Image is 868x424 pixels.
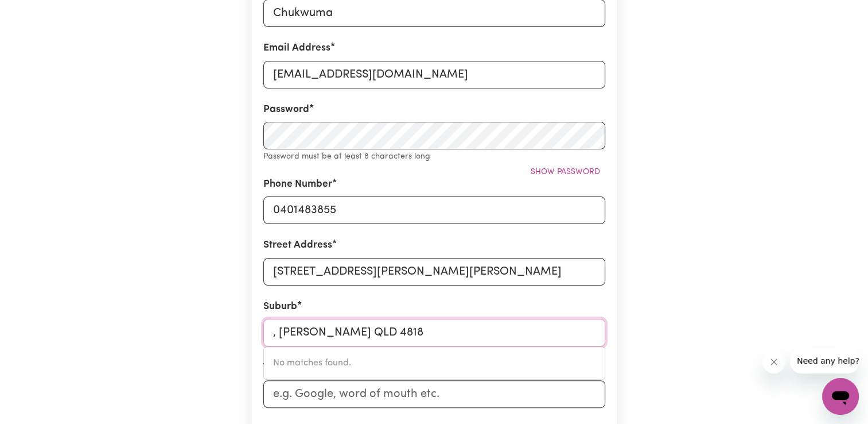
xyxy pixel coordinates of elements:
span: Need any help? [7,8,69,17]
iframe: Button to launch messaging window [822,378,859,415]
label: Suburb [263,299,297,314]
label: Phone Number [263,177,332,192]
input: e.g. 0412 345 678 [263,196,605,224]
label: Password [263,102,309,117]
button: Show password [526,163,605,181]
div: menu-options [263,346,605,380]
input: e.g. North Bondi, New South Wales [263,319,605,346]
small: Password must be at least 8 characters long [263,152,430,161]
input: e.g. 221B Victoria St [263,258,605,286]
iframe: Message from company [790,348,859,373]
iframe: Close message [762,350,785,373]
label: Street Address [263,238,332,253]
span: Show password [531,168,600,176]
input: e.g. Google, word of mouth etc. [263,380,605,408]
label: Email Address [263,41,330,56]
input: e.g. daniela.d88@gmail.com [263,61,605,88]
